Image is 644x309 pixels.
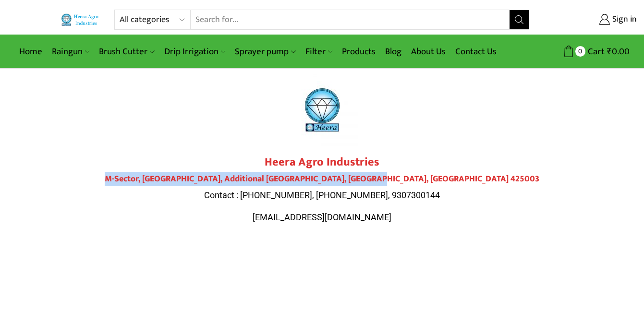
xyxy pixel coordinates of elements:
a: Brush Cutter [94,40,159,63]
span: Contact : [PHONE_NUMBER], [PHONE_NUMBER], 9307300144 [204,190,440,200]
a: Home [14,40,47,63]
a: About Us [406,40,450,63]
a: Blog [380,40,406,63]
a: Drip Irrigation [159,40,230,63]
a: Filter [301,40,337,63]
a: Raingun [47,40,94,63]
span: 0 [575,46,585,56]
strong: Heera Agro Industries [265,153,379,172]
h4: M-Sector, [GEOGRAPHIC_DATA], Additional [GEOGRAPHIC_DATA], [GEOGRAPHIC_DATA], [GEOGRAPHIC_DATA] 4... [53,174,591,185]
span: ₹ [607,44,612,59]
span: Cart [585,45,605,58]
a: Contact Us [450,40,501,63]
a: Sign in [544,11,637,28]
button: Search button [510,10,529,29]
a: Products [337,40,380,63]
span: Sign in [610,13,637,26]
img: heera-logo-1000 [286,74,358,146]
span: [EMAIL_ADDRESS][DOMAIN_NAME] [253,212,391,222]
input: Search for... [191,10,510,29]
a: 0 Cart ₹0.00 [539,43,630,60]
bdi: 0.00 [607,44,630,59]
a: Sprayer pump [230,40,300,63]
